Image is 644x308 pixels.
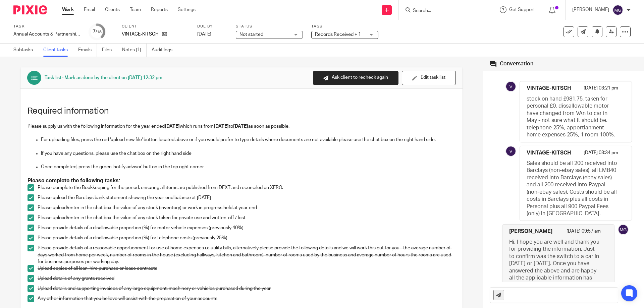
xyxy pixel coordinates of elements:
strong: [DATE] [233,124,248,129]
span: [DATE] [197,32,211,37]
div: Annual Accounts &amp; Partnership Tax Return [13,31,80,38]
a: Clients [105,6,120,13]
label: Task [13,24,80,29]
a: Notes (1) [122,44,147,57]
img: Pixie [13,5,47,14]
div: Task list · Mark as done by the client on [DATE] 12:32 pm [45,74,162,81]
p: Please complete the Bookkeeping for the period, ensuring all items are published from DEXT and re... [38,184,455,191]
p: [DATE] 09:57 am [567,228,601,238]
button: Edit task list [402,71,456,85]
a: Email [84,6,95,13]
p: For uploading files, press the red 'upload new file' button located above or if you would prefer ... [41,136,455,143]
a: Reports [151,6,168,13]
p: VINTAGE-KITSCH [122,31,159,38]
label: Status [236,24,303,29]
p: Any other information that you believe will assist with the preparation of your accounts [38,295,455,302]
img: svg%3E [505,81,516,92]
label: Tags [311,24,378,29]
p: Please provide details of a disallowable proportion (%) for telephone costs (previously 25%) [38,235,455,241]
p: Sales should be all 200 received into Barclays (non-ebay sales), all LMB40 received into Barclays... [527,160,618,218]
strong: [DATE] [165,124,180,129]
p: Please provide details of a disallowable proportion (%) for motor vehicle expenses (previously 40%) [38,225,455,231]
img: svg%3E [505,146,516,157]
p: stock on hand £981.75, taken for personal £0, dissallowable motor - have changed from VAn to car ... [527,96,618,139]
p: Upload details and supporting invoices of any large equipment, machinery or vehicles purchased du... [38,285,455,292]
div: 7 [93,28,102,36]
h4: [PERSON_NAME] [509,228,552,235]
strong: Please complete the following tasks: [28,178,120,183]
p: [DATE] 03:34 pm [584,149,618,160]
div: Conversation [500,60,533,67]
a: Team [130,6,141,13]
a: Files [102,44,117,57]
p: Upload copies of all loan, hire purchase or lease contracts [38,265,455,272]
a: Client tasks [43,44,73,57]
div: Annual Accounts & Partnership Tax Return [13,31,80,38]
img: svg%3E [612,5,623,15]
label: Due by [197,24,227,29]
strong: [DATE] [214,124,229,129]
p: If you have any questions, please use the chat box on the right hand side [41,150,455,157]
span: Not started [239,32,263,37]
a: Emails [78,44,97,57]
a: Subtasks [13,44,38,57]
span: Records Received + 1 [315,32,361,37]
h4: VINTAGE-KITSCH [527,149,571,157]
button: Ask client to recheck again [313,71,398,85]
p: Please provide details of a reasonable apportionment for use of home expenses i.e utility bills, ... [38,245,455,265]
a: Audit logs [152,44,177,57]
p: [DATE] 03:21 pm [584,85,618,95]
a: Settings [178,6,196,13]
label: Client [122,24,189,29]
p: Upload details of any grants received [38,275,455,282]
small: /18 [96,30,102,34]
p: Please supply us with the following information for the year ended which runs from to as soon as ... [28,123,455,130]
p: [PERSON_NAME] [572,6,609,13]
p: Please upload/enter in the chat box the value of any stock (inventory) or work in progress held a... [38,204,455,211]
a: Work [62,6,74,13]
input: Search [412,8,473,14]
p: Please upload the Barclays bank statement showing the year-end balance at [DATE] [38,194,455,201]
img: svg%3E [618,224,629,235]
h4: VINTAGE-KITSCH [527,85,571,92]
span: Get Support [509,7,535,12]
p: Please upload/enter in the chat box the value of any stock taken for private use and written-off ... [38,214,455,221]
h1: Required information [28,106,455,116]
p: Once completed, press the green 'notify advisor' button in the top right corner [41,164,455,170]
